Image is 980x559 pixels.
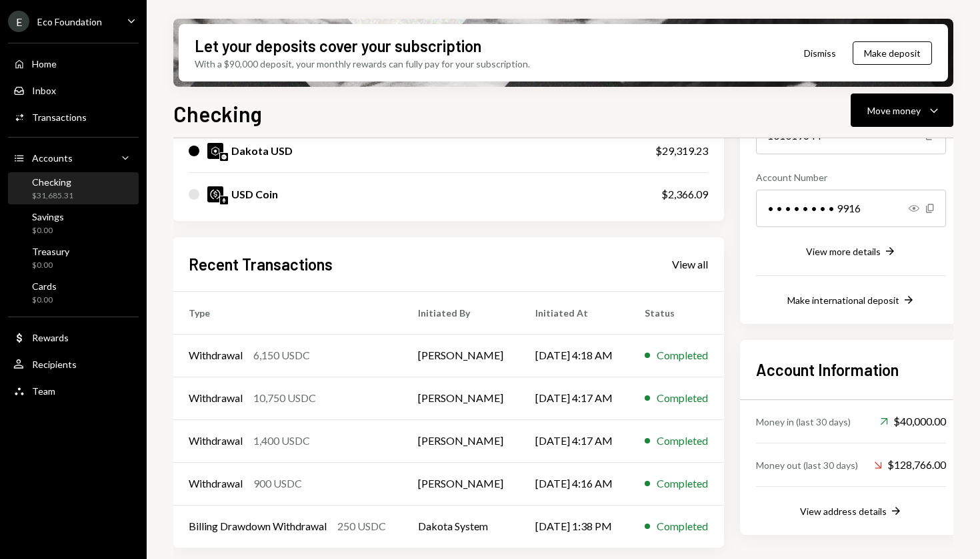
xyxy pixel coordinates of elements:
[8,352,139,376] a: Recipients
[32,152,73,164] div: Accounts
[8,78,139,102] a: Inbox
[37,16,102,27] div: Eco Foundation
[519,419,629,462] td: [DATE] 4:17 AM
[220,153,228,161] img: base-mainnet
[253,476,302,492] div: 900 USDC
[787,293,915,308] button: Make international deposit
[756,415,851,429] div: Money in (last 30 days)
[402,334,519,377] td: [PERSON_NAME]
[195,35,481,57] div: Let your deposits cover your subscription
[519,505,629,548] td: [DATE] 1:38 PM
[8,146,139,170] a: Accounts
[8,379,139,403] a: Team
[806,246,881,257] div: View more details
[402,419,519,462] td: [PERSON_NAME]
[756,458,858,472] div: Money out (last 30 days)
[173,291,402,334] th: Type
[207,186,223,202] img: USDC
[32,112,87,123] div: Transactions
[32,211,64,222] div: Savings
[32,85,56,96] div: Inbox
[207,143,223,159] img: DKUSD
[32,359,77,370] div: Recipients
[32,58,57,69] div: Home
[672,258,708,271] div: View all
[756,359,946,381] h2: Account Information
[32,385,55,397] div: Team
[32,246,69,257] div: Treasury
[657,433,708,449] div: Completed
[661,186,708,202] div: $2,366.09
[220,196,228,204] img: ethereum-mainnet
[8,172,139,204] a: Checking$31,685.31
[657,390,708,406] div: Completed
[189,476,243,492] div: Withdrawal
[173,100,262,127] h1: Checking
[32,295,57,306] div: $0.00
[32,332,69,343] div: Rewards
[874,457,946,473] div: $128,766.00
[189,518,327,534] div: Billing Drawdown Withdrawal
[253,390,316,406] div: 10,750 USDC
[32,190,73,202] div: $31,685.31
[402,505,519,548] td: Dakota System
[657,476,708,492] div: Completed
[880,413,946,429] div: $40,000.00
[519,291,629,334] th: Initiated At
[787,37,853,69] button: Dismiss
[629,291,724,334] th: Status
[8,11,29,32] div: E
[32,225,64,236] div: $0.00
[800,504,903,519] button: View address details
[402,291,519,334] th: Initiated By
[756,170,946,184] div: Account Number
[519,377,629,419] td: [DATE] 4:17 AM
[672,256,708,271] a: View all
[189,347,243,363] div: Withdrawal
[8,51,139,75] a: Home
[657,347,708,363] div: Completed
[253,347,310,363] div: 6,150 USDC
[32,260,69,271] div: $0.00
[519,334,629,377] td: [DATE] 4:18 AM
[806,244,897,259] button: View more details
[756,190,946,227] div: • • • • • • • • 9916
[337,518,386,534] div: 250 USDC
[32,176,73,188] div: Checking
[867,104,921,118] div: Move money
[8,207,139,239] a: Savings$0.00
[800,506,887,517] div: View address details
[402,377,519,419] td: [PERSON_NAME]
[787,295,899,306] div: Make international deposit
[402,462,519,505] td: [PERSON_NAME]
[195,57,530,71] div: With a $90,000 deposit, your monthly rewards can fully pay for your subscription.
[851,94,953,127] button: Move money
[189,253,333,275] h2: Recent Transactions
[189,433,243,449] div: Withdrawal
[8,276,139,309] a: Cards$0.00
[231,186,278,202] div: USD Coin
[655,143,708,159] div: $29,319.23
[189,390,243,406] div: Withdrawal
[8,105,139,129] a: Transactions
[231,143,293,159] div: Dakota USD
[32,281,57,292] div: Cards
[253,433,310,449] div: 1,400 USDC
[8,325,139,349] a: Rewards
[519,462,629,505] td: [DATE] 4:16 AM
[657,518,708,534] div: Completed
[853,41,932,65] button: Make deposit
[8,242,139,274] a: Treasury$0.00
